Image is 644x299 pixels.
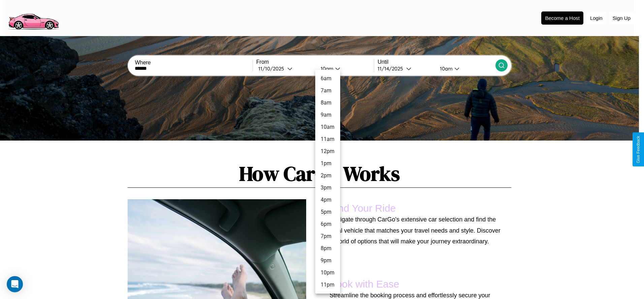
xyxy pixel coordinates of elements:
li: 10pm [315,267,340,279]
li: 8pm [315,242,340,255]
li: 12pm [315,145,340,157]
li: 10am [315,121,340,133]
li: 5pm [315,206,340,218]
li: 6am [315,72,340,85]
li: 11am [315,133,340,145]
li: 7am [315,85,340,97]
li: 9pm [315,255,340,267]
li: 7pm [315,230,340,242]
li: 6pm [315,218,340,230]
div: Open Intercom Messenger [7,276,23,292]
li: 9am [315,109,340,121]
li: 4pm [315,194,340,206]
div: Give Feedback [636,136,641,163]
li: 8am [315,97,340,109]
li: 3pm [315,182,340,194]
li: 11pm [315,279,340,291]
li: 2pm [315,170,340,182]
li: 1pm [315,157,340,170]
